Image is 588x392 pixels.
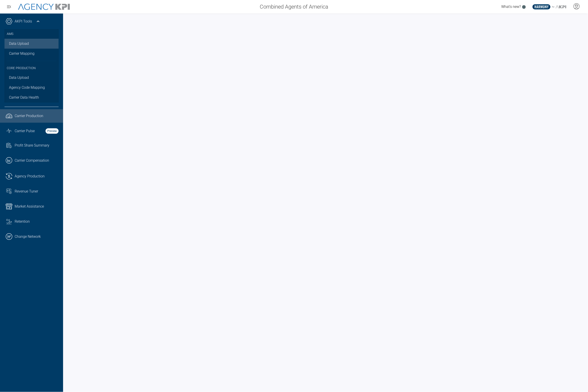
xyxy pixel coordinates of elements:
a: Carrier Data Health [5,93,59,102]
span: Carrier Compensation [15,158,49,163]
a: AKPI Tools [15,19,32,24]
span: What's new? [501,5,521,9]
a: Agency Code Mapping [5,83,59,93]
h3: AMS [7,29,56,39]
a: Data Upload [5,39,59,49]
span: Combined Agents of America [260,3,328,11]
img: AgencyKPI [18,4,70,10]
span: Profit Share Summary [15,143,49,148]
span: Revenue Tuner [15,189,38,194]
a: Carrier Mapping [5,49,59,59]
span: Agency Production [15,174,45,179]
span: Carrier Pulse [15,128,35,134]
span: Market Assistance [15,204,44,209]
span: Carrier Production [15,113,43,119]
div: Retention [15,219,59,224]
strong: Preview [46,128,59,134]
h3: Core Production [7,61,56,73]
span: Carrier Data Health [9,95,39,100]
a: Data Upload [5,73,59,83]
